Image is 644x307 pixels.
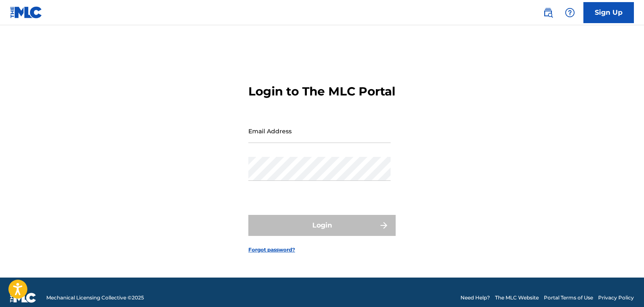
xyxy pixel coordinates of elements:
h3: Login to The MLC Portal [248,84,395,99]
div: Help [562,4,578,21]
a: Sign Up [583,2,634,23]
a: Privacy Policy [598,294,634,302]
a: Portal Terms of Use [544,294,593,302]
img: search [543,8,553,18]
img: help [565,8,575,18]
a: Need Help? [460,294,490,302]
a: The MLC Website [495,294,539,302]
span: Mechanical Licensing Collective © 2025 [46,294,144,302]
a: Public Search [540,4,556,21]
img: logo [10,293,36,303]
img: MLC Logo [10,6,43,19]
a: Forgot password? [248,246,295,254]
